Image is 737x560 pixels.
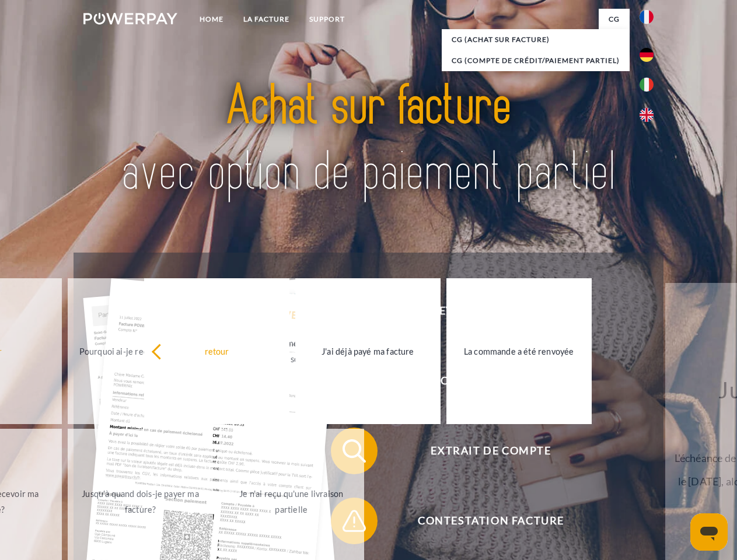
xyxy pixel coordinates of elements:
[331,498,634,544] button: Contestation Facture
[233,9,299,30] a: LA FACTURE
[111,56,626,223] img: title-powerpay_fr.svg
[302,343,434,359] div: J'ai déjà payé ma facture
[442,29,630,50] a: CG (achat sur facture)
[75,486,206,517] div: Jusqu'à quand dois-je payer ma facture?
[190,9,233,30] a: Home
[442,50,630,71] a: CG (Compte de crédit/paiement partiel)
[640,10,654,24] img: fr
[299,9,355,30] a: Support
[640,108,654,122] img: en
[640,48,654,62] img: de
[453,343,585,359] div: La commande a été renvoyée
[83,13,177,24] img: logo-powerpay-white.svg
[75,343,206,359] div: Pourquoi ai-je reçu une facture?
[226,486,357,517] div: Je n'ai reçu qu'une livraison partielle
[348,498,634,544] span: Contestation Facture
[348,428,634,474] span: Extrait de compte
[690,513,728,551] iframe: Bouton de lancement de la fenêtre de messagerie
[151,343,282,359] div: retour
[599,9,630,30] a: CG
[331,428,634,474] button: Extrait de compte
[640,78,654,92] img: it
